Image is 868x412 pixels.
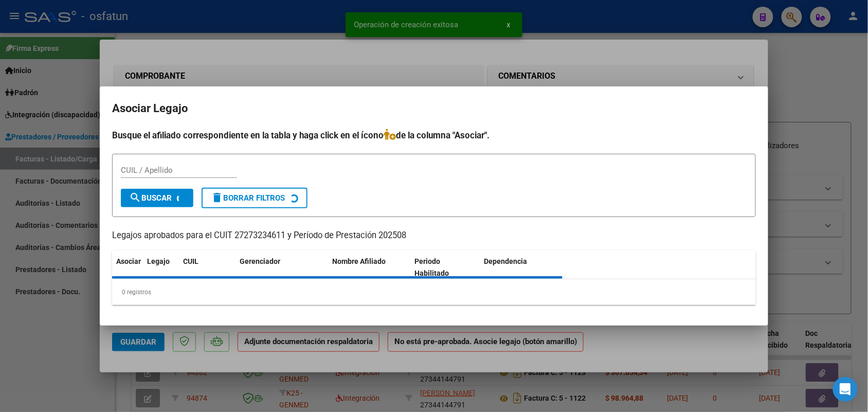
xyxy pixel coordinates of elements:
[116,257,141,265] span: Asociar
[240,257,280,265] span: Gerenciador
[179,250,236,284] datatable-header-cell: CUIL
[112,250,143,284] datatable-header-cell: Asociar
[183,257,198,265] span: CUIL
[332,257,386,265] span: Nombre Afiliado
[328,250,411,284] datatable-header-cell: Nombre Afiliado
[112,99,756,118] h2: Asociar Legajo
[112,279,756,305] div: 0 registros
[143,250,179,284] datatable-header-cell: Legajo
[202,188,308,208] button: Borrar Filtros
[484,257,528,265] span: Dependencia
[112,129,756,142] h4: Busque el afiliado correspondiente en la tabla y haga click en el ícono de la columna "Asociar".
[480,250,563,284] datatable-header-cell: Dependencia
[411,250,480,284] datatable-header-cell: Periodo Habilitado
[211,193,285,203] span: Borrar Filtros
[211,191,223,204] mat-icon: delete
[129,191,141,204] mat-icon: search
[833,377,858,402] div: Open Intercom Messenger
[147,257,170,265] span: Legajo
[415,257,449,277] span: Periodo Habilitado
[112,229,756,242] p: Legajos aprobados para el CUIT 27273234611 y Período de Prestación 202508
[121,189,193,207] button: Buscar
[236,250,328,284] datatable-header-cell: Gerenciador
[129,193,172,203] span: Buscar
